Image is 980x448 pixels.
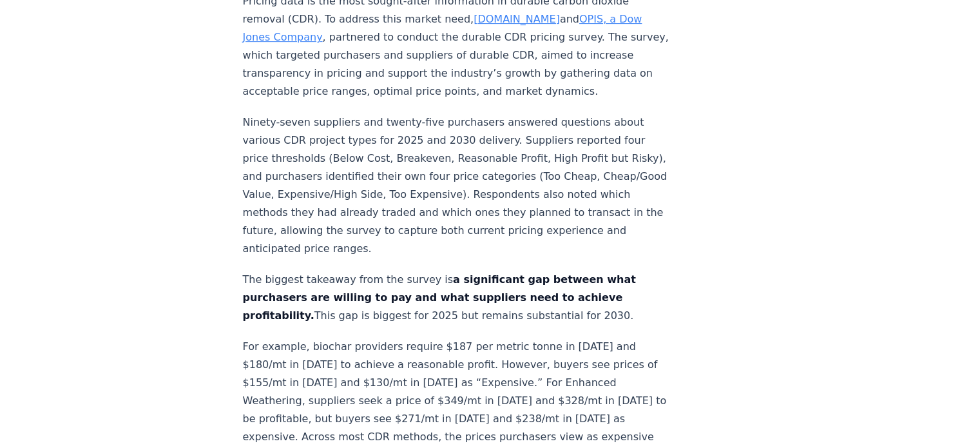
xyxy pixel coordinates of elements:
strong: a significant gap between what purchasers are willing to pay and what suppliers need to achieve p... [243,273,636,322]
a: [DOMAIN_NAME] [474,13,560,25]
p: The biggest takeaway from the survey is This gap is biggest for 2025 but remains substantial for ... [243,271,669,325]
p: Ninety-seven suppliers and twenty-five purchasers answered questions about various CDR project ty... [243,113,669,258]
